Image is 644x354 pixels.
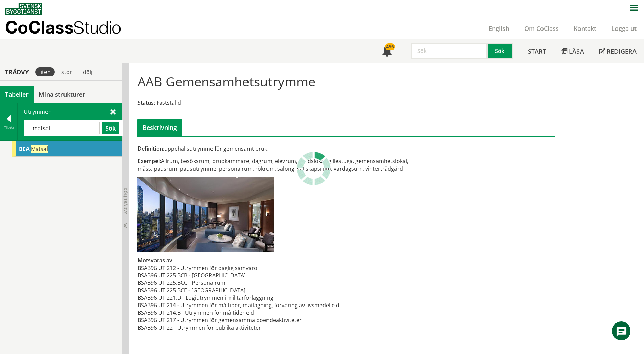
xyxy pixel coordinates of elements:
div: Trädvy [1,68,33,76]
div: stor [57,67,76,76]
span: Status: [137,99,155,106]
div: 456 [385,43,395,50]
span: Studio [73,17,121,37]
td: 22 - Utrymmen för publika aktiviteter [167,324,339,331]
div: Gå till informationssidan för CoClass Studio [12,141,122,157]
h1: AAB Gemensamhetsutrymme [137,74,315,89]
a: English [481,24,517,33]
div: Utrymmen [18,103,122,140]
span: Dölj trädvy [123,188,128,214]
td: BSAB96 UT: [137,324,167,331]
span: Exempel: [137,157,161,165]
td: 225.BCE - [GEOGRAPHIC_DATA] [167,287,339,294]
button: Sök [488,43,513,59]
button: Sök [102,122,119,134]
span: Motsvaras av [137,257,172,264]
td: BSAB96 UT: [137,279,167,287]
p: CoClass [5,23,121,31]
a: Kontakt [566,24,604,33]
img: Svensk Byggtjänst [5,3,42,15]
span: Matsal [31,145,48,153]
a: CoClassStudio [5,18,136,39]
td: BSAB96 UT: [137,264,167,272]
a: 456 [374,39,400,63]
td: 221.D - Logiutrymmen i militärförläggning [167,294,339,301]
td: BSAB96 UT: [137,294,167,301]
div: uppehållsutrymme för gemensamt bruk [137,145,412,152]
span: Fastställd [157,99,181,106]
a: Läsa [554,39,591,63]
td: BSAB96 UT: [137,287,167,294]
input: Sök [27,122,100,134]
td: 212 - Utrymmen för daglig samvaro [167,264,339,272]
img: aab-gemensamhetsrum-1.jpg [137,177,274,252]
td: 225.BCB - [GEOGRAPHIC_DATA] [167,272,339,279]
div: liten [35,67,55,76]
a: Redigera [591,39,644,63]
td: BSAB96 UT: [137,301,167,309]
a: Logga ut [604,24,644,33]
a: Start [520,39,554,63]
div: Beskrivning [137,119,182,136]
td: 214 - Utrymmen för måltider, matlagning, förvaring av livsmedel e d [167,301,339,309]
input: Sök [411,43,488,59]
div: dölj [79,67,96,76]
span: Notifikationer [382,46,392,57]
a: Om CoClass [517,24,566,33]
a: Mina strukturer [34,86,90,103]
td: 214.B - Utrymmen för måltider e d [167,309,339,316]
td: BSAB96 UT: [137,316,167,324]
span: Start [528,47,546,55]
img: Laddar [297,152,331,185]
span: Läsa [569,47,584,55]
span: Stäng sök [110,108,116,115]
span: Redigera [607,47,637,55]
td: BSAB96 UT: [137,309,167,316]
td: 225.BCC - Personalrum [167,279,339,287]
td: 217 - Utrymmen för gemensamma boendeaktiviteter [167,316,339,324]
div: Allrum, besöksrum, brudkammare, dagrum, elevrum, fritidslokal, gillestuga, gemensamhetslokal, mäs... [137,157,412,172]
span: Definition: [137,145,164,152]
td: BSAB96 UT: [137,272,167,279]
span: BEA [19,145,30,153]
div: Tillbaka [0,125,17,130]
